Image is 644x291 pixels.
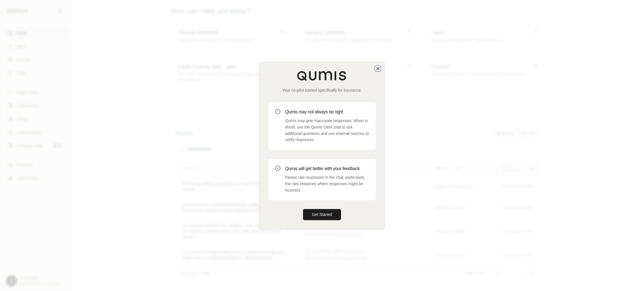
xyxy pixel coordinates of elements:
p: Your co-pilot trained specifically for insurance. [268,87,376,93]
h3: Qumis will get better with your feedback [285,165,369,172]
h3: Qumis may not always be right [285,109,369,115]
img: Qumis Logo [297,71,347,81]
button: Get Started [303,209,341,220]
p: Please rate responses in the chat, particularly the rare instances where responses might be incor... [285,174,369,193]
p: Qumis may give inaccurate responses. When in doubt, use the Qumis Clerk chat to ask additional qu... [285,118,369,143]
